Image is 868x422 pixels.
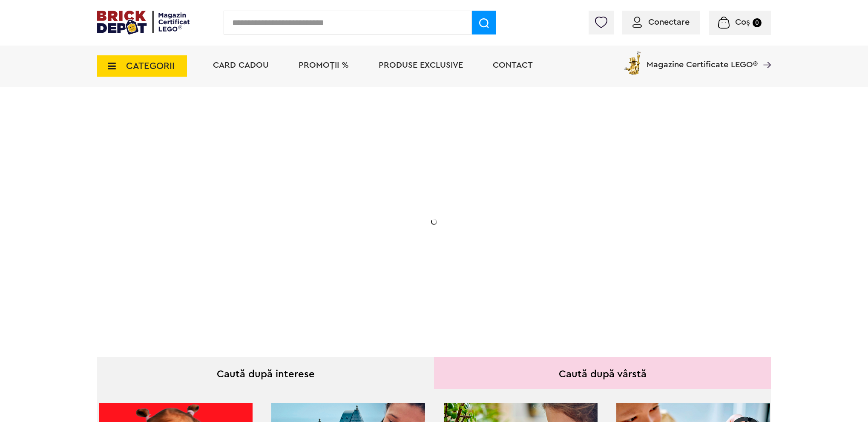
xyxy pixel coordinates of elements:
div: Caută după vârstă [434,357,771,389]
small: 0 [753,18,762,27]
h2: Seria de sărbători: Fantomă luminoasă. Promoția este valabilă în perioada [DATE] - [DATE]. [158,211,328,247]
a: Conectare [632,18,690,26]
a: Magazine Certificate LEGO® [758,49,771,58]
div: Caută după interese [97,357,434,389]
h1: Cadou VIP 40772 [158,172,328,202]
a: Card Cadou [213,61,269,69]
span: CATEGORII [126,61,175,71]
a: Produse exclusive [379,61,463,69]
a: Contact [493,61,533,69]
a: PROMOȚII % [299,61,349,69]
div: Află detalii [158,266,328,276]
span: Coș [735,18,750,26]
span: Conectare [648,18,690,26]
span: Magazine Certificate LEGO® [647,49,758,69]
